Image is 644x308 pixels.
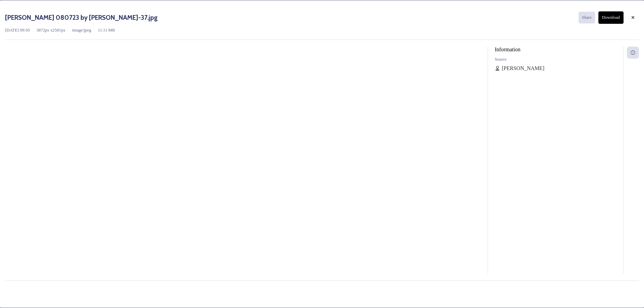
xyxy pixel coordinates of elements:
span: image/jpeg [72,28,91,33]
button: Download [598,11,624,24]
span: 11.11 MB [98,28,115,33]
h3: [PERSON_NAME] 080723 by [PERSON_NAME]-37.jpg [5,13,158,21]
img: Trashi%20Yangtse%20080723%20by%20Amp%20Sripimanwat-37.jpg [5,48,481,296]
button: Share [579,12,595,23]
span: Information [495,47,520,52]
span: [DATE] 09:50 [5,28,30,33]
span: Source [495,57,507,62]
span: 3872 px x 2581 px [37,28,65,33]
span: [PERSON_NAME] [502,65,544,71]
